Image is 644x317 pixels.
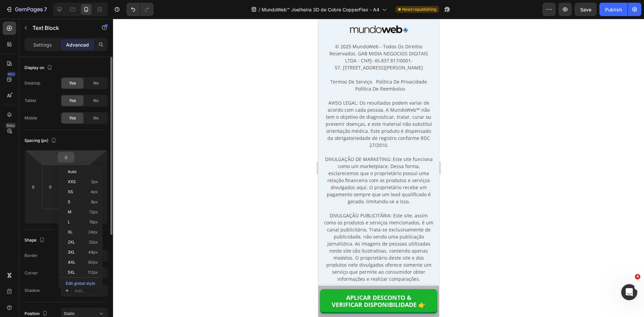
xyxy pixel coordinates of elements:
[402,6,436,12] span: Need republishing
[24,115,37,121] div: Mobile
[93,98,99,104] span: No
[24,98,36,104] div: Tablet
[69,80,76,86] span: Yes
[621,284,637,300] iframe: Intercom live chat
[259,6,260,13] span: /
[24,63,54,72] div: Display on
[575,3,597,16] button: Save
[66,41,89,48] p: Advanced
[24,253,38,259] div: Border
[44,5,47,13] p: 7
[599,3,628,16] button: Publish
[69,115,76,121] span: Yes
[64,311,75,316] span: Static
[93,80,99,86] span: No
[24,136,58,145] div: Spacing (px)
[33,24,90,32] p: Text Block
[93,115,99,121] span: No
[635,274,640,279] span: 4
[69,98,76,104] span: Yes
[28,182,38,192] input: 0
[33,41,52,48] p: Settings
[24,287,40,294] div: Shadow
[45,182,55,192] input: 0px
[605,6,622,13] div: Publish
[318,19,439,317] iframe: Design area
[74,288,106,294] div: Add...
[3,3,50,16] button: 7
[5,123,16,128] div: Beta
[126,3,154,16] div: Undo/Redo
[262,6,379,13] span: MundoWeb™ Joelheira 3D de Cobre CopperFlex - A4
[24,236,46,245] div: Shape
[24,270,38,276] div: Corner
[580,7,591,12] span: Save
[6,71,16,77] div: 450
[24,80,40,86] div: Desktop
